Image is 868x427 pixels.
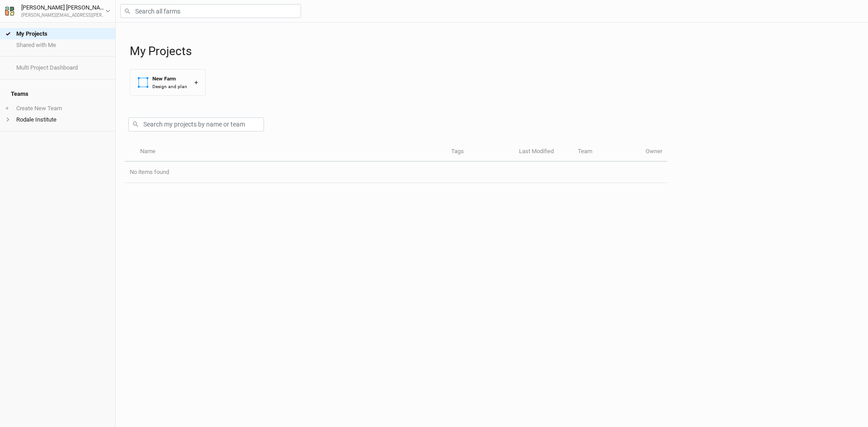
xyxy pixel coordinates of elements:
h4: Teams [5,85,110,103]
input: Search my projects by name or team [128,117,264,131]
button: [PERSON_NAME] [PERSON_NAME][PERSON_NAME][EMAIL_ADDRESS][PERSON_NAME][DOMAIN_NAME] [5,3,111,19]
h1: My Projects [130,44,859,58]
div: [PERSON_NAME][EMAIL_ADDRESS][PERSON_NAME][DOMAIN_NAME] [21,12,105,19]
div: New Farm [152,75,187,83]
div: [PERSON_NAME] [PERSON_NAME] [21,3,105,12]
span: + [5,105,9,112]
div: Design and plan [152,83,187,90]
th: Tags [446,142,514,162]
button: New FarmDesign and plan+ [130,69,206,96]
td: No items found [125,162,667,183]
div: + [194,78,198,87]
th: Owner [641,142,667,162]
th: Last Modified [514,142,573,162]
input: Search all farms [120,4,301,18]
th: Name [135,142,446,162]
th: Team [573,142,641,162]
